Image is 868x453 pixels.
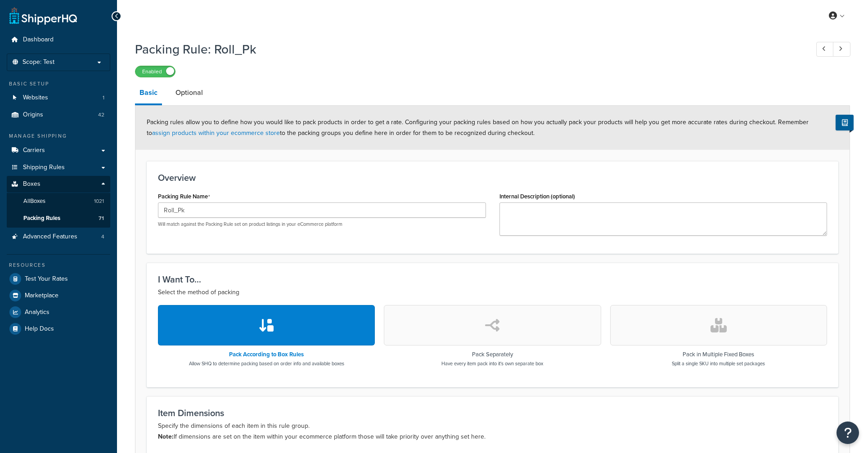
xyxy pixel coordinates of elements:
[7,271,110,287] a: Test Your Rates
[98,111,104,119] span: 42
[158,173,827,183] h3: Overview
[158,274,827,284] h3: I Want To...
[7,142,110,159] a: Carriers
[158,408,827,418] h3: Item Dimensions
[672,360,765,367] p: Split a single SKU into multiple set packages
[99,215,104,222] span: 71
[816,42,834,57] a: Previous Record
[7,176,110,227] li: Boxes
[25,325,54,333] span: Help Docs
[7,107,110,123] a: Origins42
[441,360,543,367] p: Have every item pack into it's own separate box
[7,210,110,227] li: Packing Rules
[135,40,800,58] h1: Packing Rule: Roll_Pk
[833,42,850,57] a: Next Record
[23,180,40,188] span: Boxes
[441,351,543,358] h3: Pack Separately
[23,197,45,205] span: All Boxes
[152,128,280,138] a: assign products within your ecommerce store
[7,90,110,106] a: Websites1
[22,58,54,66] span: Scope: Test
[7,287,110,304] a: Marketplace
[7,132,110,140] div: Manage Shipping
[23,36,54,44] span: Dashboard
[7,261,110,269] div: Resources
[158,432,174,441] b: Note:
[189,351,344,358] h3: Pack According to Box Rules
[499,193,575,200] label: Internal Description (optional)
[135,82,162,105] a: Basic
[158,221,486,228] p: Will match against the Packing Rule set on product listings in your eCommerce platform
[135,66,175,77] label: Enabled
[23,164,65,171] span: Shipping Rules
[171,82,207,103] a: Optional
[7,304,110,320] a: Analytics
[23,215,60,222] span: Packing Rules
[7,159,110,176] a: Shipping Rules
[836,115,854,130] button: Show Help Docs
[23,147,45,154] span: Carriers
[7,31,110,48] a: Dashboard
[7,321,110,337] a: Help Docs
[7,107,110,123] li: Origins
[158,287,827,298] p: Select the method of packing
[7,193,110,210] a: AllBoxes1021
[158,421,827,442] p: Specify the dimensions of each item in this rule group. If dimensions are set on the item within ...
[101,233,104,241] span: 4
[7,229,110,245] li: Advanced Features
[25,292,58,300] span: Marketplace
[189,360,344,367] p: Allow SHQ to determine packing based on order info and available boxes
[23,233,77,241] span: Advanced Features
[25,275,68,283] span: Test Your Rates
[147,117,809,138] span: Packing rules allow you to define how you would like to pack products in order to get a rate. Con...
[7,229,110,245] a: Advanced Features4
[7,210,110,227] a: Packing Rules71
[103,94,104,102] span: 1
[25,309,49,316] span: Analytics
[23,94,48,102] span: Websites
[837,422,859,444] button: Open Resource Center
[23,111,43,119] span: Origins
[158,193,210,200] label: Packing Rule Name
[672,351,765,358] h3: Pack in Multiple Fixed Boxes
[7,176,110,193] a: Boxes
[94,197,104,205] span: 1021
[7,80,110,88] div: Basic Setup
[7,90,110,106] li: Websites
